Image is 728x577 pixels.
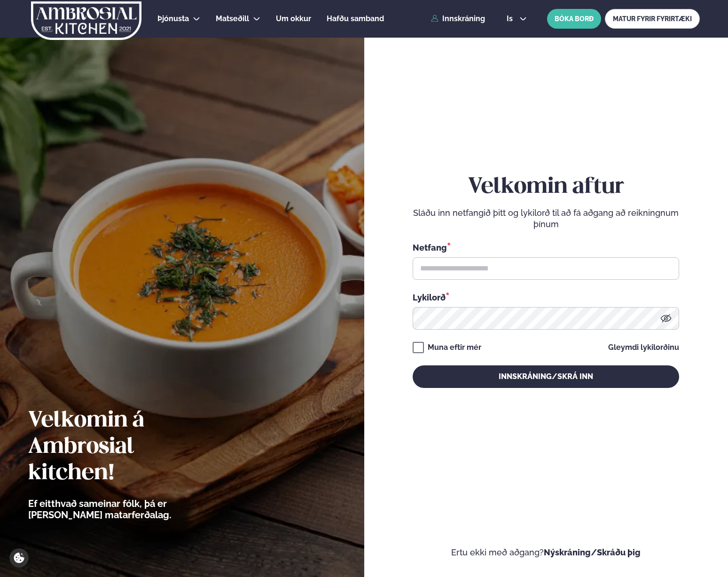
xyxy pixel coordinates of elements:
h2: Velkomin á Ambrosial kitchen! [28,408,223,487]
span: Um okkur [276,14,311,23]
h2: Velkomin aftur [413,174,679,200]
div: Lykilorð [413,291,679,303]
p: Sláðu inn netfangið þitt og lykilorð til að fá aðgang að reikningnum þínum [413,207,679,230]
span: is [507,15,516,23]
a: Gleymdi lykilorðinu [608,344,679,351]
a: MATUR FYRIR FYRIRTÆKI [605,9,700,29]
a: Um okkur [276,13,311,24]
a: Hafðu samband [327,13,384,24]
span: Hafðu samband [327,14,384,23]
a: Nýskráning/Skráðu þig [544,547,641,557]
p: Ef eitthvað sameinar fólk, þá er [PERSON_NAME] matarferðalag. [28,498,223,521]
span: Þjónusta [157,14,189,23]
div: Netfang [413,241,679,253]
a: Cookie settings [9,548,29,568]
button: BÓKA BORÐ [547,9,601,29]
a: Innskráning [431,15,485,23]
a: Matseðill [216,13,249,24]
span: Matseðill [216,14,249,23]
button: is [499,15,534,23]
p: Ertu ekki með aðgang? [392,547,700,558]
button: Innskráning/Skrá inn [413,365,679,388]
a: Þjónusta [157,13,189,24]
img: logo [30,1,142,40]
